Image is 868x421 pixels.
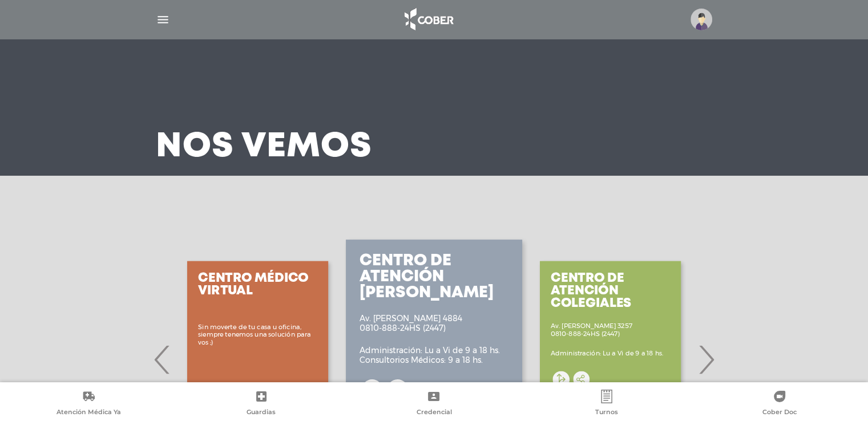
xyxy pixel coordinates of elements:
[762,408,797,418] span: Cober Doc
[151,329,173,390] span: Previous
[56,408,121,418] span: Atención Médica Ya
[348,390,520,419] a: Credencial
[360,314,462,333] p: Av. [PERSON_NAME] 4884 0810-888-24HS (2447)
[247,408,276,418] span: Guardias
[398,6,458,33] img: logo_cober_home-white.png
[156,132,372,162] h3: Nos vemos
[520,390,693,419] a: Turnos
[416,408,451,418] span: Credencial
[693,390,866,419] a: Cober Doc
[156,13,170,27] img: Cober_menu-lines-white.svg
[360,253,508,301] h3: Centro de Atención [PERSON_NAME]
[360,346,500,365] p: Administración: Lu a Vi de 9 a 18 hs. Consultorios Médicos: 9 a 18 hs.
[2,390,175,419] a: Atención Médica Ya
[695,329,717,390] span: Next
[691,9,712,30] img: profile-placeholder.svg
[175,390,348,419] a: Guardias
[595,408,618,418] span: Turnos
